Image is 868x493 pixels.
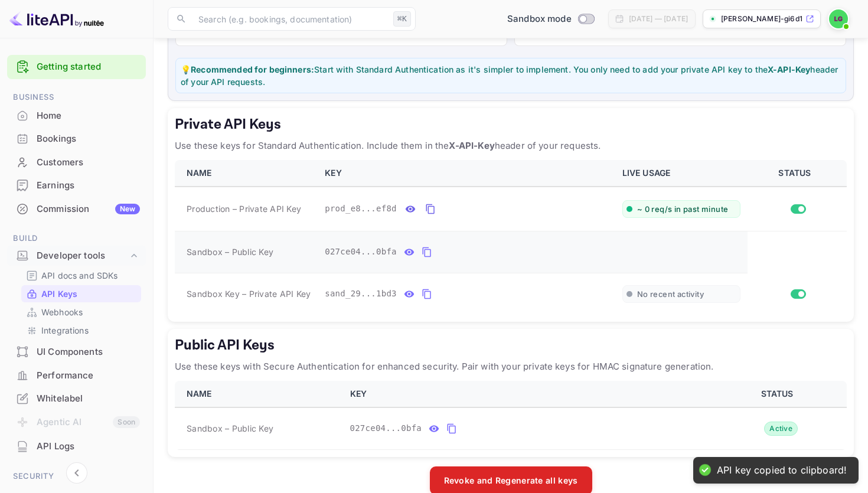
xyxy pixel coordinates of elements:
p: Integrations [41,324,89,337]
span: Security [7,470,146,483]
div: Earnings [7,174,146,197]
a: API docs and SDKs [26,269,136,282]
span: 027ce04...0bfa [325,246,397,258]
div: ⌘K [393,11,411,27]
span: Build [7,232,146,245]
p: API Keys [41,288,77,300]
table: private api keys table [175,160,847,315]
div: Customers [7,151,146,174]
a: Bookings [7,128,146,149]
div: Bookings [37,132,140,146]
div: Developer tools [37,249,128,263]
span: Sandbox Key – Private API Key [187,289,311,299]
span: Sandbox – Public Key [187,422,273,435]
div: Whitelabel [37,392,140,406]
div: Home [7,105,146,128]
input: Search (e.g. bookings, documentation) [191,7,389,31]
div: API key copied to clipboard! [717,464,847,476]
th: STATUS [712,381,847,407]
a: Customers [7,151,146,173]
div: API docs and SDKs [21,267,141,284]
div: CommissionNew [7,198,146,221]
a: Whitelabel [7,387,146,409]
div: Commission [37,203,140,216]
span: Production – Private API Key [187,203,301,215]
div: Integrations [21,322,141,339]
div: API Logs [7,435,146,458]
div: Developer tools [7,246,146,266]
a: Earnings [7,174,146,196]
th: NAME [175,381,343,407]
a: UI Components [7,341,146,363]
a: Getting started [37,60,140,74]
div: [DATE] — [DATE] [629,14,688,24]
a: Webhooks [26,306,136,318]
div: Active [764,422,798,436]
div: Performance [7,364,146,387]
div: Getting started [7,55,146,79]
button: Collapse navigation [66,462,87,484]
strong: X-API-Key [449,140,494,151]
div: Whitelabel [7,387,146,410]
div: Earnings [37,179,140,192]
th: KEY [343,381,713,407]
p: Use these keys with Secure Authentication for enhanced security. Pair with your private keys for ... [175,360,847,374]
a: API Keys [26,288,136,300]
span: Sandbox – Public Key [187,246,273,258]
a: Home [7,105,146,126]
span: Sandbox mode [507,12,572,26]
h5: Public API Keys [175,336,847,355]
div: Home [37,109,140,123]
th: STATUS [748,160,847,187]
p: 💡 Start with Standard Authentication as it's simpler to implement. You only need to add your priv... [181,63,841,88]
span: 027ce04...0bfa [350,422,422,435]
th: LIVE USAGE [615,160,748,187]
span: No recent activity [637,289,704,299]
table: public api keys table [175,381,847,450]
span: Business [7,91,146,104]
p: API docs and SDKs [41,269,118,282]
div: Webhooks [21,303,141,321]
div: Customers [37,156,140,169]
p: Webhooks [41,306,83,318]
a: Integrations [26,324,136,337]
div: UI Components [7,341,146,364]
strong: Recommended for beginners: [191,64,314,74]
img: Logan Grooms [829,9,848,28]
a: View Secure Auth Docs → [520,29,624,39]
div: Performance [37,369,140,383]
th: NAME [175,160,318,187]
div: UI Components [37,345,140,359]
a: CommissionNew [7,198,146,220]
p: [PERSON_NAME]-gi6d1.nui... [721,14,803,24]
div: Switch to Production mode [502,12,599,26]
h5: Private API Keys [175,115,847,134]
p: Use these keys for Standard Authentication. Include them in the header of your requests. [175,139,847,153]
div: API Logs [37,440,140,453]
a: Performance [7,364,146,386]
a: View Standard Auth Docs → [181,29,295,39]
span: ~ 0 req/s in past minute [637,204,729,214]
strong: X-API-Key [768,64,810,74]
div: New [115,204,140,214]
div: API Keys [21,285,141,302]
a: API Logs [7,435,146,457]
span: sand_29...1bd3 [325,288,397,300]
span: prod_e8...ef8d [325,203,397,215]
th: KEY [318,160,615,187]
div: Bookings [7,128,146,151]
img: LiteAPI logo [9,9,104,28]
